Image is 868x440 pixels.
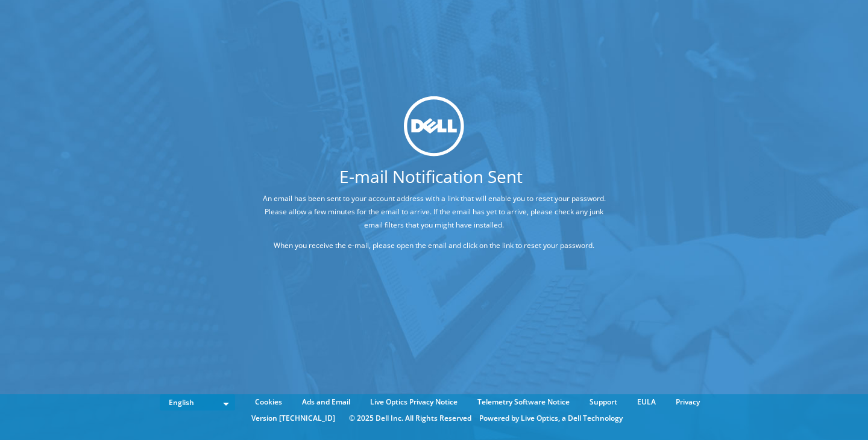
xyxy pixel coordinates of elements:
[628,395,665,409] a: EULA
[262,239,606,252] p: When you receive the e-mail, please open the email and click on the link to reset your password.
[245,412,341,425] li: Version [TECHNICAL_ID]
[479,412,623,425] li: Powered by Live Optics, a Dell Technology
[468,395,579,409] a: Telemetry Software Notice
[246,395,291,409] a: Cookies
[667,395,709,409] a: Privacy
[262,192,606,232] p: An email has been sent to your account address with a link that will enable you to reset your pas...
[361,395,467,409] a: Live Optics Privacy Notice
[293,395,359,409] a: Ads and Email
[580,395,626,409] a: Support
[404,96,464,156] img: dell_svg_logo.svg
[343,412,477,425] li: © 2025 Dell Inc. All Rights Reserved
[217,168,645,185] h1: E-mail Notification Sent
